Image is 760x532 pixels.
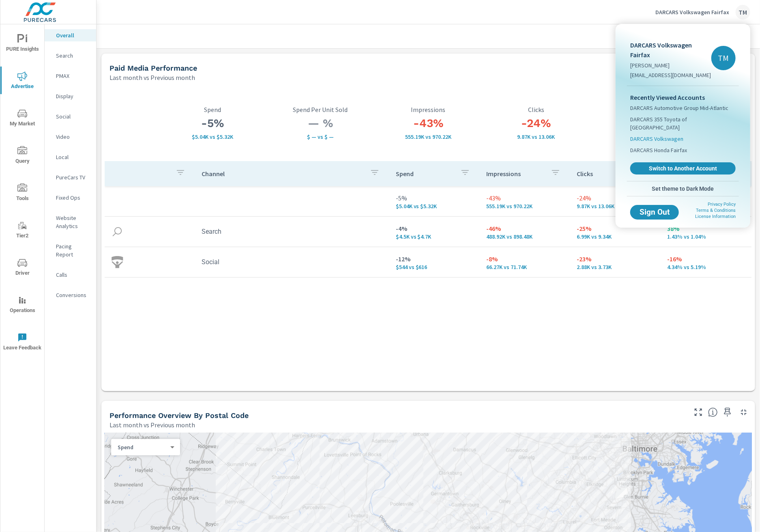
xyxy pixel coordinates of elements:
[630,40,711,60] p: DARCARS Volkswagen Fairfax
[630,185,736,192] span: Set theme to Dark Mode
[630,104,728,112] span: DARCARS Automotive Group Mid-Atlantic
[630,146,687,154] span: DARCARS Honda Fairfax
[630,93,736,102] p: Recently Viewed Accounts
[627,181,739,196] button: Set theme to Dark Mode
[711,46,736,70] div: TM
[630,71,711,79] p: [EMAIL_ADDRESS][DOMAIN_NAME]
[630,205,679,220] button: Sign Out
[630,61,711,69] p: [PERSON_NAME]
[637,209,672,216] span: Sign Out
[635,165,731,172] span: Switch to Another Account
[630,162,736,174] a: Switch to Another Account
[695,214,736,219] a: License Information
[708,202,736,207] a: Privacy Policy
[696,208,736,213] a: Terms & Conditions
[630,115,736,131] span: DARCARS 355 Toyota of [GEOGRAPHIC_DATA]
[630,135,683,143] span: DARCARS Volkswagen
